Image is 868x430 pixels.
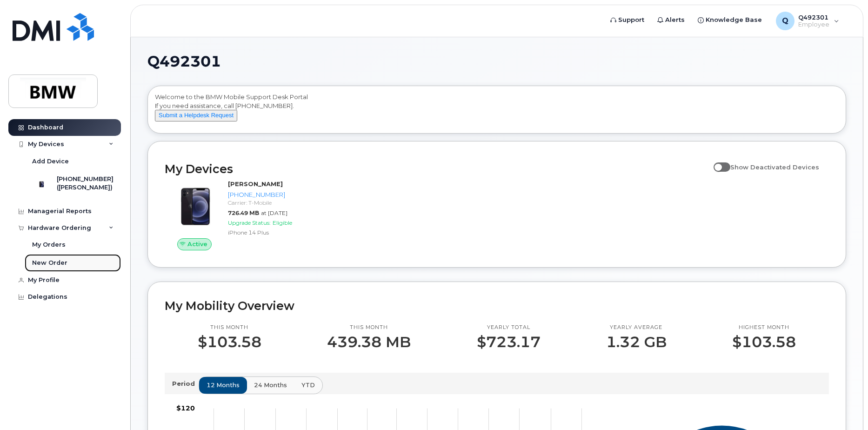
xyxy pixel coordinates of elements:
[732,324,796,331] p: Highest month
[327,334,411,350] p: 439.38 MB
[172,379,199,388] p: Period
[828,390,861,423] iframe: Messenger Launcher
[172,184,217,229] img: image20231002-3703462-trllhy.jpeg
[147,54,221,68] span: Q492301
[198,334,261,350] p: $103.58
[714,158,721,166] input: Show Deactivated Devices
[228,199,319,207] div: Carrier: T-Mobile
[606,324,667,331] p: Yearly average
[730,163,819,171] span: Show Deactivated Devices
[176,404,195,412] tspan: $120
[155,110,237,121] button: Submit a Helpdesk Request
[198,324,261,331] p: This month
[228,180,283,188] strong: [PERSON_NAME]
[228,209,259,216] span: 726.49 MB
[165,299,829,313] h2: My Mobility Overview
[261,209,287,216] span: at [DATE]
[301,381,315,390] span: YTD
[327,324,411,331] p: This month
[228,228,319,236] div: iPhone 14 Plus
[165,162,709,176] h2: My Devices
[165,180,322,250] a: Active[PERSON_NAME][PHONE_NUMBER]Carrier: T-Mobile726.49 MBat [DATE]Upgrade Status:EligibleiPhone...
[155,93,839,130] div: Welcome to the BMW Mobile Support Desk Portal If you need assistance, call [PHONE_NUMBER].
[254,381,287,390] span: 24 months
[732,334,796,350] p: $103.58
[187,240,207,249] span: Active
[477,324,541,331] p: Yearly total
[273,219,292,226] span: Eligible
[155,111,237,119] a: Submit a Helpdesk Request
[606,334,667,350] p: 1.32 GB
[228,219,271,226] span: Upgrade Status:
[477,334,541,350] p: $723.17
[228,190,319,199] div: [PHONE_NUMBER]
